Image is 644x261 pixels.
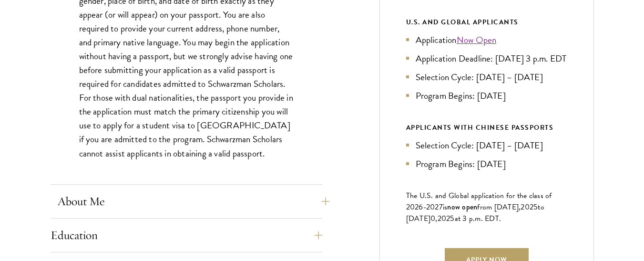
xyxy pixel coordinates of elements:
[406,157,567,171] li: Program Begins: [DATE]
[455,213,501,224] span: at 3 p.m. EDT.
[443,201,448,213] span: is
[406,89,567,103] li: Program Begins: [DATE]
[406,201,544,224] span: to [DATE]
[435,213,437,224] span: ,
[450,213,454,224] span: 5
[406,190,552,213] span: The U.S. and Global application for the class of 202
[51,224,322,247] button: Education
[457,33,497,47] a: Now Open
[58,190,329,213] button: About Me
[533,201,538,213] span: 5
[406,70,567,84] li: Selection Cycle: [DATE] – [DATE]
[423,201,439,213] span: -202
[477,201,521,213] span: from [DATE],
[439,201,443,213] span: 7
[419,201,423,213] span: 6
[406,16,567,28] div: U.S. and Global Applicants
[430,213,435,224] span: 0
[406,138,567,152] li: Selection Cycle: [DATE] – [DATE]
[406,52,567,65] li: Application Deadline: [DATE] 3 p.m. EDT
[438,213,450,224] span: 202
[447,201,477,212] span: now open
[406,122,567,134] div: APPLICANTS WITH CHINESE PASSPORTS
[406,33,567,47] li: Application
[521,201,533,213] span: 202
